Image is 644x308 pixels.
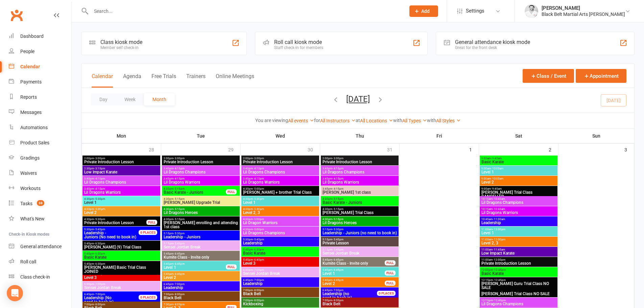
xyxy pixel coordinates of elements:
span: Leadership - Juniors [163,235,238,239]
span: Private Lesson [322,241,397,245]
div: FULL [146,220,157,225]
div: People [20,49,34,54]
span: Kumite Class - Invite only [163,255,238,259]
span: - 8:00pm [253,289,264,292]
a: All Types [402,118,427,123]
a: Class kiosk mode [9,269,71,285]
span: Sensei Jordan Break [163,245,238,249]
span: 2:00pm [243,157,318,160]
span: Level 1 [84,200,159,205]
span: - 6:45pm [332,279,343,282]
div: Calendar [20,64,40,69]
a: All events [288,118,314,123]
span: - 5:30pm [94,208,105,211]
span: 9:00am [481,167,556,170]
span: Level 3 [84,276,159,280]
span: 2:00pm [322,157,397,160]
span: Leadership [163,286,238,290]
span: - 7:00pm [253,268,264,271]
span: - 7:00pm [253,279,264,282]
span: - 12:00pm [493,258,505,261]
span: Basic Karate [481,271,556,276]
div: Roll call [20,259,36,264]
span: Low Impact Karate [84,170,159,174]
div: Payments [20,79,42,85]
span: 6:45pm [84,293,147,296]
span: - 3:15pm [94,167,105,170]
span: 10:15am [481,208,556,211]
strong: for [314,118,320,123]
button: Day [91,93,116,105]
span: - 5:15pm [173,197,185,200]
span: - 6:45pm [173,273,185,276]
span: - 3:00pm [173,157,185,160]
span: - 11:00am [493,218,505,221]
span: - 9:45am [491,157,502,160]
span: 5:15pm [163,242,238,245]
span: 38 [37,200,44,206]
a: Dashboard [9,29,71,44]
span: [PERSON_NAME] Trial Class CANCELLED [481,190,556,198]
span: - 6:45pm [173,262,185,265]
span: 11:00am [481,248,556,251]
span: 3:45pm [84,177,159,180]
div: Dashboard [20,33,44,39]
span: - 12:45pm [493,268,506,271]
span: Level 3 [243,261,318,265]
span: - 5:30pm [94,197,105,200]
span: 5:45pm [322,258,385,261]
span: - 4:15pm [253,177,264,180]
span: [PERSON_NAME] Upgrade Trial [163,200,238,205]
div: Messages [20,110,42,115]
div: Roll call kiosk mode [274,39,323,45]
th: Tue [161,129,241,143]
th: Sat [479,129,558,143]
span: Lil Dragon Warriors [243,221,318,225]
span: - 6:45pm [332,268,343,271]
span: - 5:15pm [332,197,343,200]
button: Calendar [92,73,113,88]
span: 6:45pm [322,289,385,292]
div: General attendance [20,244,62,249]
button: Add [409,5,438,17]
span: Level 2 [163,276,238,280]
span: Leadership (No [84,295,112,300]
span: Basic Karate [243,251,318,255]
span: - 7:00pm [173,283,185,286]
span: [PERSON_NAME] Trial Class [322,211,397,215]
span: - 4:15pm [173,167,185,170]
span: Basic Karate [84,255,159,259]
span: Level 1 [243,200,318,205]
div: Black Belt Martial Arts [PERSON_NAME] [542,11,625,17]
span: 2:00pm [84,157,159,160]
button: Trainers [186,73,206,88]
span: 9:00am [481,157,556,160]
div: Class check-in [20,274,50,280]
span: - 5:45pm [94,228,105,231]
span: Juniors (No need to book in) [84,231,147,239]
strong: You are viewing [255,118,288,123]
button: Week [116,93,144,105]
span: - 5:30pm [173,232,185,235]
div: 30 [308,144,320,155]
span: 4:30pm [163,197,238,200]
span: Lil Dragons Champions [243,231,318,235]
span: 4:30pm [322,208,397,211]
span: 5:45pm [322,268,385,271]
span: - 8:00pm [173,293,185,296]
span: - 4:15pm [94,177,105,180]
span: 12:15pm [481,279,556,282]
span: Private Introduction Lesson [481,261,556,265]
div: FULL [385,260,396,265]
span: - 3:00pm [332,157,343,160]
span: 4:30pm [163,187,226,190]
span: Level 1 [163,265,226,269]
strong: with [427,118,436,123]
span: 5:45pm [322,279,385,282]
a: General attendance kiosk mode [9,239,71,254]
span: 11:00am [481,238,556,241]
div: 2 [549,144,558,155]
span: - 4:15pm [94,187,105,190]
span: - 6:45pm [332,258,343,261]
a: Roll call [9,254,71,269]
